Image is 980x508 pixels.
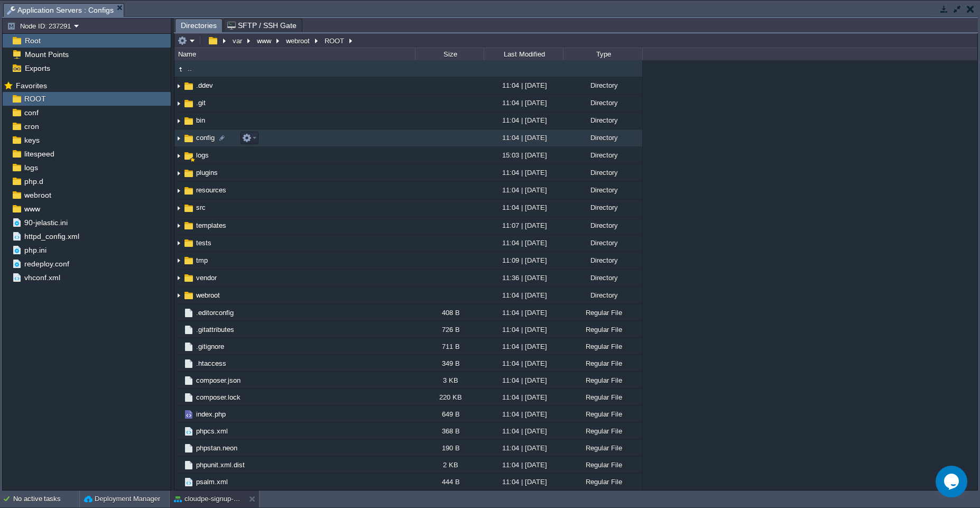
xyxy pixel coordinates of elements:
img: AMDAwAAAACH5BAEAAAAALAAAAAABAAEAAAICRAEAOw== [174,406,183,422]
a: .. [186,64,193,73]
a: bin [195,116,207,125]
div: Regular File [563,474,642,490]
div: 11:04 | [DATE] [484,338,563,355]
img: AMDAwAAAACH5BAEAAAAALAAAAAABAAEAAAICRAEAOw== [174,235,183,252]
img: AMDAwAAAACH5BAEAAAAALAAAAAABAAEAAAICRAEAOw== [174,304,183,321]
button: www [255,36,274,45]
div: 649 B [415,406,484,422]
img: AMDAwAAAACH5BAEAAAAALAAAAAABAAEAAAICRAEAOw== [183,290,195,301]
span: SFTP / SSH Gate [227,19,297,32]
img: AMDAwAAAACH5BAEAAAAALAAAAAABAAEAAAICRAEAOw== [183,272,195,284]
img: AMDAwAAAACH5BAEAAAAALAAAAAABAAEAAAICRAEAOw== [174,474,183,490]
a: logs [22,163,40,172]
img: AMDAwAAAACH5BAEAAAAALAAAAAABAAEAAAICRAEAOw== [174,372,183,389]
div: Type [564,48,642,60]
img: AMDAwAAAACH5BAEAAAAALAAAAAABAAEAAAICRAEAOw== [174,270,183,287]
img: AMDAwAAAACH5BAEAAAAALAAAAAABAAEAAAICRAEAOw== [174,355,183,372]
a: logs [195,151,210,159]
div: 11:07 | [DATE] [484,217,563,234]
img: AMDAwAAAACH5BAEAAAAALAAAAAABAAEAAAICRAEAOw== [174,321,183,338]
div: 349 B [415,355,484,372]
img: AMDAwAAAACH5BAEAAAAALAAAAAABAAEAAAICRAEAOw== [183,476,195,488]
img: AMDAwAAAACH5BAEAAAAALAAAAAABAAEAAAICRAEAOw== [174,130,183,146]
img: AMDAwAAAACH5BAEAAAAALAAAAAABAAEAAAICRAEAOw== [183,426,195,437]
span: keys [22,135,41,145]
div: 11:04 | [DATE] [484,440,563,456]
img: AMDAwAAAACH5BAEAAAAALAAAAAABAAEAAAICRAEAOw== [183,98,195,109]
span: vendor [195,273,218,282]
div: 11:04 | [DATE] [484,457,563,473]
span: vhconf.xml [22,273,62,282]
img: AMDAwAAAACH5BAEAAAAALAAAAAABAAEAAAICRAEAOw== [174,440,183,456]
img: AMDAwAAAACH5BAEAAAAALAAAAAABAAEAAAICRAEAOw== [183,307,195,319]
a: config [195,133,216,142]
a: php.ini [22,245,48,255]
a: .htaccess [195,359,228,368]
img: AMDAwAAAACH5BAEAAAAALAAAAAABAAEAAAICRAEAOw== [174,182,183,199]
span: .ddev [195,81,215,90]
div: 11:04 | [DATE] [484,164,563,181]
div: Last Modified [485,48,563,60]
div: 368 B [415,423,484,439]
a: conf [22,108,40,117]
div: Directory [563,217,642,234]
img: AMDAwAAAACH5BAEAAAAALAAAAAABAAEAAAICRAEAOw== [183,202,195,214]
a: phpstan.neon [195,444,239,452]
a: psalm.xml [195,477,229,486]
button: webroot [284,36,312,45]
a: tmp [195,256,209,265]
a: composer.lock [195,393,242,402]
img: AMDAwAAAACH5BAEAAAAALAAAAAABAAEAAAICRAEAOw== [183,115,195,127]
span: index.php [195,410,227,419]
div: Regular File [563,457,642,473]
div: 11:04 | [DATE] [484,389,563,405]
a: plugins [195,168,219,177]
div: Directory [563,164,642,181]
a: src [195,203,207,212]
img: AMDAwAAAACH5BAEAAAAALAAAAAABAAEAAAICRAEAOw== [183,409,195,420]
a: ROOT [22,94,48,104]
div: No active tasks [13,491,79,507]
div: 726 B [415,321,484,338]
a: webroot [195,291,221,300]
span: tests [195,238,213,247]
div: Directory [563,112,642,128]
img: AMDAwAAAACH5BAEAAAAALAAAAAABAAEAAAICRAEAOw== [183,375,195,386]
div: 11:04 | [DATE] [484,235,563,251]
a: Favorites [14,81,49,90]
img: AMDAwAAAACH5BAEAAAAALAAAAAABAAEAAAICRAEAOw== [174,200,183,217]
div: 11:04 | [DATE] [484,372,563,389]
button: Node ID: 237291 [7,21,74,31]
div: 3 KB [415,372,484,389]
img: AMDAwAAAACH5BAEAAAAALAAAAAABAAEAAAICRAEAOw== [174,165,183,181]
div: 11:04 | [DATE] [484,406,563,422]
img: AMDAwAAAACH5BAEAAAAALAAAAAABAAEAAAICRAEAOw== [183,442,195,454]
img: AMDAwAAAACH5BAEAAAAALAAAAAABAAEAAAICRAEAOw== [183,237,195,249]
a: 90-jelastic.ini [22,218,69,227]
span: cron [22,122,41,131]
a: .git [195,98,207,107]
a: Mount Points [23,50,70,59]
img: AMDAwAAAACH5BAEAAAAALAAAAAABAAEAAAICRAEAOw== [183,80,195,92]
div: 2 KB [415,457,484,473]
div: 190 B [415,440,484,456]
span: Root [23,36,42,45]
img: AMDAwAAAACH5BAEAAAAALAAAAAABAAEAAAICRAEAOw== [174,78,183,94]
a: phpcs.xml [195,427,229,436]
img: AMDAwAAAACH5BAEAAAAALAAAAAABAAEAAAICRAEAOw== [183,392,195,403]
a: www [22,204,42,214]
a: webroot [22,190,53,200]
span: Directories [181,19,217,32]
div: Directory [563,147,642,163]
